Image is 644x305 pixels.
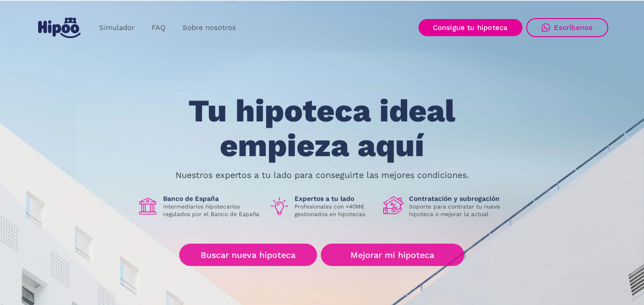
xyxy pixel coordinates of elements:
a: Consigue tu hipoteca [419,19,522,36]
p: Soporte para contratar tu nueva hipoteca o mejorar la actual [409,203,507,218]
a: Escríbenos [526,18,608,37]
h1: Expertos a tu lado [295,195,376,203]
a: Simulador [91,19,143,37]
a: Sobre nosotros [174,19,245,37]
a: Mejorar mi hipoteca [321,244,464,266]
a: home [36,14,83,42]
h1: Tu hipoteca ideal empieza aquí [141,94,502,163]
p: Profesionales con +40M€ gestionados en hipotecas [295,203,376,218]
div: Escríbenos [554,23,593,32]
h1: Contratación y subrogación [409,195,507,203]
a: FAQ [143,19,174,37]
p: Nuestros expertos a tu lado para conseguirte las mejores condiciones. [175,171,469,179]
p: Intermediarios hipotecarios regulados por el Banco de España [163,203,261,218]
h1: Banco de España [163,195,261,203]
a: Buscar nueva hipoteca [179,244,317,266]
